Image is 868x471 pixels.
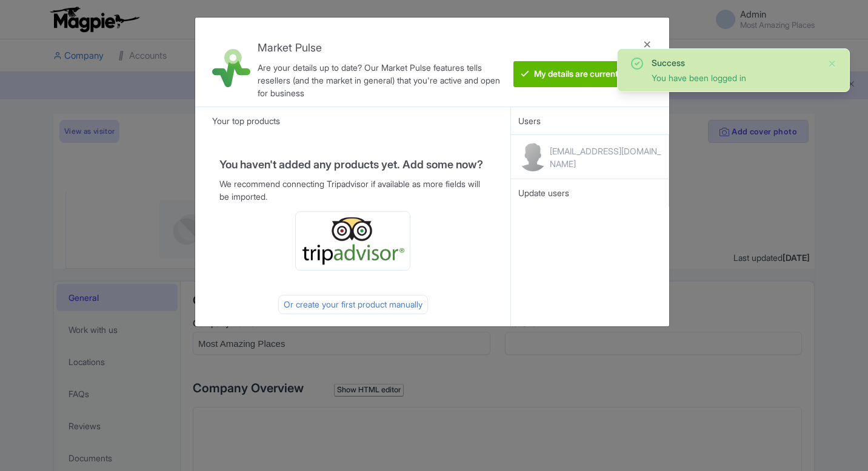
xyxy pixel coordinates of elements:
[219,159,487,171] h4: You haven't added any products yet. Add some now?
[518,186,661,200] div: Update users
[258,61,506,99] div: Are your details up to date? Our Market Pulse features tells resellers (and the market in general...
[258,42,506,54] h4: Market Pulse
[195,107,511,134] div: Your top products
[827,56,837,71] button: Close
[301,217,405,265] img: ta_logo-885a1c64328048f2535e39284ba9d771.png
[219,177,487,203] p: We recommend connecting Tripadvisor if available as more fields will be imported.
[513,61,626,87] btn: My details are current
[652,71,818,84] div: You have been logged in
[518,142,547,171] img: contact-b11cc6e953956a0c50a2f97983291f06.png
[212,49,250,87] img: market_pulse-1-0a5220b3d29e4a0de46fb7534bebe030.svg
[511,107,669,134] div: Users
[550,145,661,170] div: [EMAIL_ADDRESS][DOMAIN_NAME]
[652,56,818,69] div: Success
[278,295,428,314] div: Or create your first product manually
